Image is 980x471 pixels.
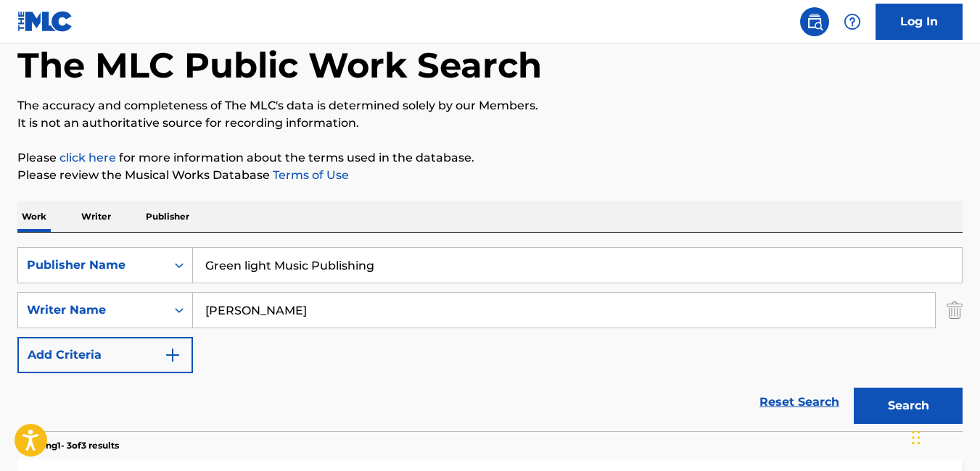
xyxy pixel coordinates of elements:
p: The accuracy and completeness of The MLC's data is determined solely by our Members. [17,97,963,114]
p: Please for more information about the terms used in the database. [17,149,963,167]
button: Search [854,388,963,424]
h1: The MLC Public Work Search [17,43,542,87]
a: Reset Search [752,386,847,418]
p: It is not an authoritative source for recording information. [17,114,963,132]
img: MLC Logo [17,11,73,32]
div: Writer Name [27,301,157,319]
img: help [844,13,861,30]
a: Terms of Use [270,168,349,182]
div: Drag [912,416,921,459]
form: Search Form [17,247,963,431]
div: Help [838,7,867,36]
p: Publisher [141,201,194,232]
p: Showing 1 - 3 of 3 results [17,439,119,452]
button: Add Criteria [17,337,193,373]
img: search [806,13,823,30]
p: Work [17,201,51,232]
div: Publisher Name [27,257,157,274]
img: Delete Criterion [947,292,963,328]
a: Log In [876,4,963,40]
a: click here [59,151,116,164]
iframe: Chat Widget [907,401,980,471]
p: Writer [77,201,115,232]
p: Please review the Musical Works Database [17,167,963,184]
img: 9d2ae6d4665cec9f34b9.svg [164,346,181,364]
a: Public Search [800,7,829,36]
